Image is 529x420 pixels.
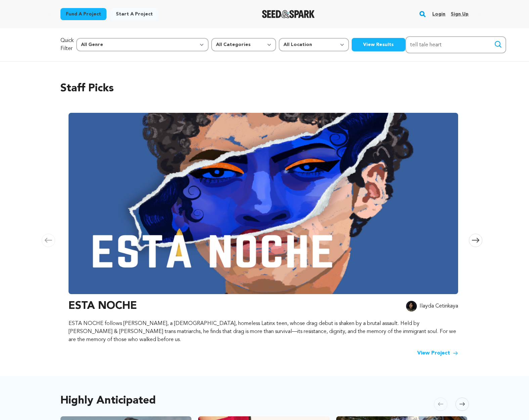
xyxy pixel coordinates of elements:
h2: Highly Anticipated [60,396,156,406]
h3: ESTA NOCHE [69,298,137,314]
input: Search for a specific project [405,36,506,53]
a: Start a project [111,8,158,20]
img: ESTA NOCHE image [69,113,458,294]
p: ESTA NOCHE follows [PERSON_NAME], a [DEMOGRAPHIC_DATA], homeless Latinx teen, whose drag debut is... [69,320,458,344]
p: Ilayda Cetinkaya [420,302,458,310]
a: Seed&Spark Homepage [262,10,315,18]
h2: Staff Picks [60,81,469,97]
a: Fund a project [60,8,106,20]
img: Seed&Spark Logo Dark Mode [262,10,315,18]
button: View Results [352,38,405,51]
a: Login [432,9,445,19]
a: View Project [417,349,458,357]
p: Quick Filter [60,37,74,53]
img: 2560246e7f205256.jpg [406,301,417,312]
a: Sign up [451,9,469,19]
